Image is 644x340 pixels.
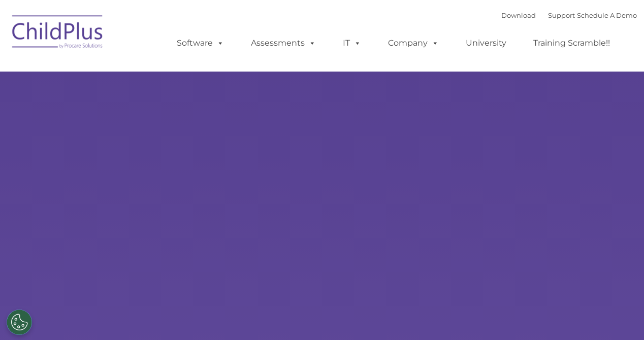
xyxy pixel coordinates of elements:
[167,33,234,53] a: Software
[523,33,620,53] a: Training Scramble!!
[7,310,32,335] button: Cookies Settings
[7,8,109,59] img: ChildPlus by Procare Solutions
[333,33,371,53] a: IT
[593,291,644,340] iframe: Chat Widget
[241,33,326,53] a: Assessments
[456,33,517,53] a: University
[548,11,575,19] a: Support
[378,33,449,53] a: Company
[501,11,536,19] a: Download
[501,11,637,19] font: |
[577,11,637,19] a: Schedule A Demo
